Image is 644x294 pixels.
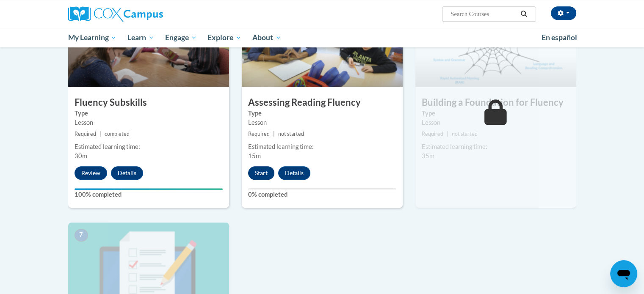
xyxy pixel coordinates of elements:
[75,142,223,151] div: Estimated learning time:
[75,188,223,190] div: Your progress
[165,33,197,43] span: Engage
[610,260,637,287] iframe: Button to launch messaging window
[422,118,570,127] div: Lesson
[55,28,589,47] div: Main menu
[452,131,478,137] span: not started
[75,131,96,137] span: Required
[68,6,163,22] img: Cox Campus
[536,29,583,47] a: En español
[68,96,229,109] h3: Fluency Subskills
[422,152,434,159] span: 35m
[160,28,202,47] a: Engage
[551,6,576,20] button: Account Settings
[75,109,223,118] label: Type
[68,33,116,43] span: My Learning
[202,28,247,47] a: Explore
[207,33,241,43] span: Explore
[75,118,223,127] div: Lesson
[248,118,396,127] div: Lesson
[63,28,122,47] a: My Learning
[252,33,281,43] span: About
[450,9,517,19] input: Search Courses
[242,96,403,109] h3: Assessing Reading Fluency
[75,229,88,242] span: 7
[422,109,570,118] label: Type
[517,9,530,19] button: Search
[248,166,274,180] button: Start
[415,96,576,109] h3: Building a Foundation for Fluency
[100,131,101,137] span: |
[422,142,570,151] div: Estimated learning time:
[278,166,310,180] button: Details
[248,131,270,137] span: Required
[75,166,107,180] button: Review
[248,190,396,199] label: 0% completed
[422,131,443,137] span: Required
[247,28,287,47] a: About
[248,152,261,159] span: 15m
[122,28,160,47] a: Learn
[248,142,396,151] div: Estimated learning time:
[75,152,87,159] span: 30m
[75,190,223,199] label: 100% completed
[542,33,577,42] span: En español
[278,131,304,137] span: not started
[248,109,396,118] label: Type
[447,131,448,137] span: |
[105,131,130,137] span: completed
[273,131,275,137] span: |
[127,33,154,43] span: Learn
[68,6,229,22] a: Cox Campus
[111,166,143,180] button: Details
